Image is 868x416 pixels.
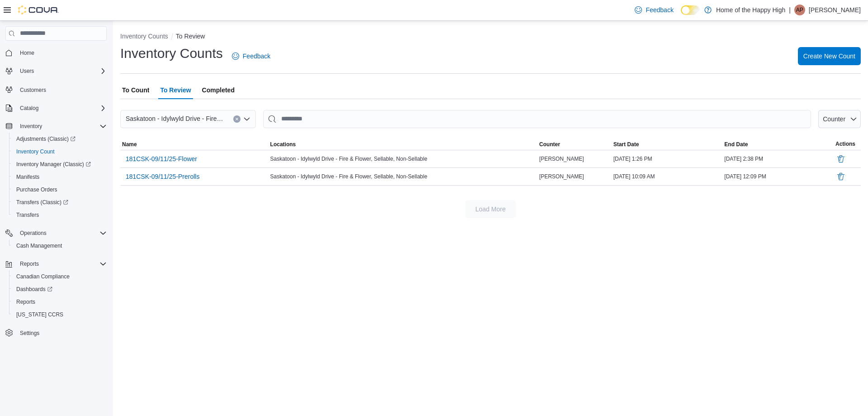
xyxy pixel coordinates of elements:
span: Start Date [613,141,639,148]
div: Annie Perret-Smith [794,5,805,15]
span: Inventory Count [13,146,107,157]
span: Saskatoon - Idylwyld Drive - Fire & Flower [126,113,224,124]
a: Settings [16,328,43,339]
span: To Count [122,81,149,99]
span: Transfers (Classic) [13,197,107,208]
button: Clear input [233,115,241,123]
button: Delete [835,153,846,164]
span: Canadian Compliance [13,271,107,282]
span: AP [796,5,803,15]
a: Home [16,48,38,58]
span: Name [122,141,137,148]
span: Actions [835,140,855,148]
span: Purchase Orders [13,184,107,195]
span: Home [20,49,34,57]
button: Delete [835,171,846,182]
button: Inventory Count [9,145,110,158]
span: Dashboards [16,286,52,293]
span: Purchase Orders [16,186,57,193]
button: Customers [2,83,110,96]
a: Purchase Orders [13,184,61,195]
a: Transfers (Classic) [13,197,72,208]
span: Inventory Manager (Classic) [16,161,91,168]
span: Load More [476,205,506,214]
a: Feedback [631,1,677,19]
button: Canadian Compliance [9,270,110,283]
span: Home [16,47,107,58]
span: Reports [13,296,107,307]
button: Inventory Counts [120,33,168,40]
div: [DATE] 10:09 AM [612,171,723,182]
span: Operations [20,230,47,237]
button: Reports [9,296,110,308]
a: Adjustments (Classic) [9,133,110,145]
span: Inventory Manager (Classic) [13,159,107,170]
button: Users [16,66,38,77]
button: Cash Management [9,239,110,252]
button: 181CSK-09/11/25-Flower [122,152,201,166]
span: Users [16,66,107,77]
a: Customers [16,85,50,96]
span: Dark Mode [681,15,681,15]
span: Reports [20,260,39,268]
button: Reports [16,258,42,269]
a: Adjustments (Classic) [13,134,79,144]
span: Inventory [20,123,42,130]
a: Inventory Count [13,146,58,157]
span: Settings [16,327,107,339]
span: [PERSON_NAME] [539,173,584,180]
span: Cash Management [13,240,107,251]
span: Reports [16,298,35,306]
button: End Date [722,139,834,150]
span: Catalog [20,105,38,112]
button: Locations [269,139,538,150]
span: Cash Management [16,242,62,249]
button: Counter [538,139,612,150]
button: Purchase Orders [9,183,110,196]
div: [DATE] 2:38 PM [722,153,834,164]
span: Customers [20,86,46,94]
span: Feedback [646,5,673,14]
span: Manifests [13,172,107,182]
button: 181CSK-09/11/25-Prerolls [122,170,203,183]
button: Users [2,65,110,77]
span: Dashboards [13,284,107,295]
span: Manifests [16,173,39,181]
span: Counter [823,115,845,123]
button: [US_STATE] CCRS [9,308,110,321]
nav: An example of EuiBreadcrumbs [120,32,861,43]
span: Create New Count [803,52,855,61]
button: Inventory [16,121,46,132]
span: Adjustments (Classic) [16,135,75,143]
button: Start Date [612,139,723,150]
button: Home [2,46,110,59]
span: Operations [16,228,107,239]
span: Counter [539,141,560,148]
span: Transfers [13,210,107,220]
button: Operations [16,228,50,239]
button: Transfers [9,209,110,221]
span: To Review [160,81,191,99]
nav: Complex example [5,43,107,363]
a: Manifests [13,172,43,182]
button: Create New Count [798,47,861,65]
button: Operations [2,227,110,239]
button: Manifests [9,171,110,183]
img: Cova [18,5,59,14]
input: Dark Mode [681,5,700,15]
p: Home of the Happy High [716,5,785,15]
a: Transfers [13,210,42,220]
a: [US_STATE] CCRS [13,309,67,320]
a: Cash Management [13,240,66,251]
p: [PERSON_NAME] [809,5,861,15]
span: 181CSK-09/11/25-Prerolls [126,172,199,181]
span: Inventory [16,121,107,132]
span: Customers [16,84,107,95]
button: To Review [176,33,205,40]
span: Transfers (Classic) [16,199,68,206]
span: Washington CCRS [13,309,107,320]
span: Inventory Count [16,148,55,155]
span: Locations [270,141,296,148]
span: Users [20,67,34,75]
span: Catalog [16,103,107,114]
